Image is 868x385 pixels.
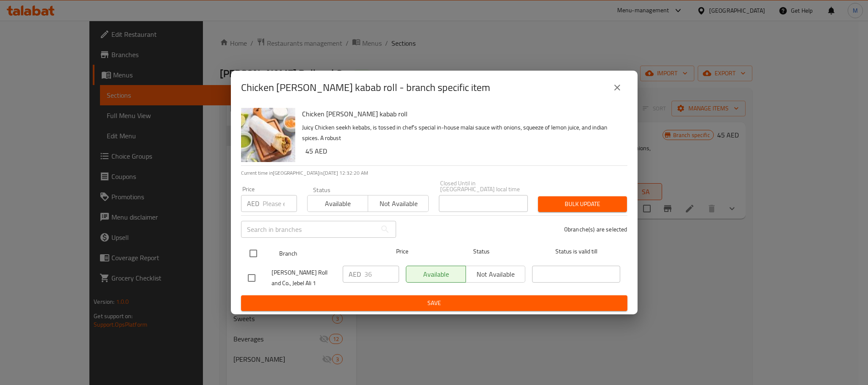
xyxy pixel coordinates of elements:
input: Please enter price [263,195,297,212]
span: Price [374,246,430,257]
span: Status is valid till [532,246,620,257]
h6: Chicken [PERSON_NAME] kabab roll [302,108,621,120]
span: Branch [279,248,367,259]
p: 0 branche(s) are selected [564,225,627,234]
p: Current time in [GEOGRAPHIC_DATA] is [DATE] 12:32:20 AM [241,169,627,177]
span: Save [248,298,621,308]
input: Please enter price [364,266,399,283]
button: Bulk update [538,196,627,212]
span: [PERSON_NAME] Roll and Co., Jebel Ali 1 [272,267,336,289]
button: Available [307,195,368,212]
span: Status [437,246,525,257]
input: Search in branches [241,221,377,238]
p: AED [349,269,361,279]
span: Available [311,198,365,210]
h2: Chicken [PERSON_NAME] kabab roll - branch specific item [241,81,490,94]
button: Save [241,295,627,311]
span: Not available [372,198,425,210]
h6: 45 AED [305,145,621,157]
p: AED [247,198,259,209]
img: Chicken kathi kabab roll [241,108,295,162]
span: Bulk update [545,199,620,209]
button: Not available [368,195,429,212]
button: close [607,77,627,98]
p: Juicy Chicken seekh kebabs, is tossed in chef's special in-house malai sauce with onions, squeeze... [302,122,621,143]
